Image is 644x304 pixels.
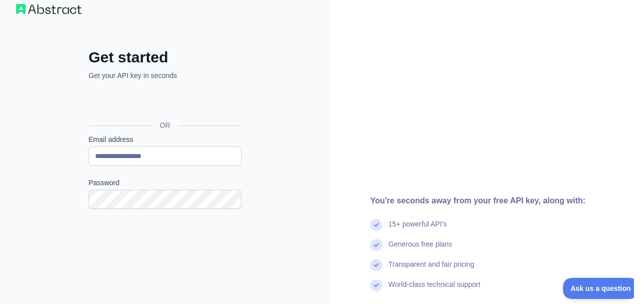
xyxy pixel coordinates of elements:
label: Email address [89,134,242,144]
span: OR [152,120,179,130]
div: Se connecter avec Google. S'ouvre dans un nouvel onglet. [89,92,239,114]
img: check mark [370,279,382,291]
label: Password [89,178,242,188]
div: Generous free plans [388,239,452,259]
div: You're seconds away from your free API key, along with: [370,195,628,207]
img: Workflow [16,4,82,14]
iframe: Bouton "Se connecter avec Google" [84,92,245,114]
div: 15+ powerful API's [388,219,447,239]
p: Get your API key in seconds [89,70,242,81]
div: Transparent and fair pricing [388,259,474,279]
div: World-class technical support [388,279,480,299]
h2: Get started [89,48,242,66]
img: check mark [370,219,382,231]
img: check mark [370,259,382,271]
img: check mark [370,239,382,251]
iframe: Toggle Customer Support [563,278,634,299]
